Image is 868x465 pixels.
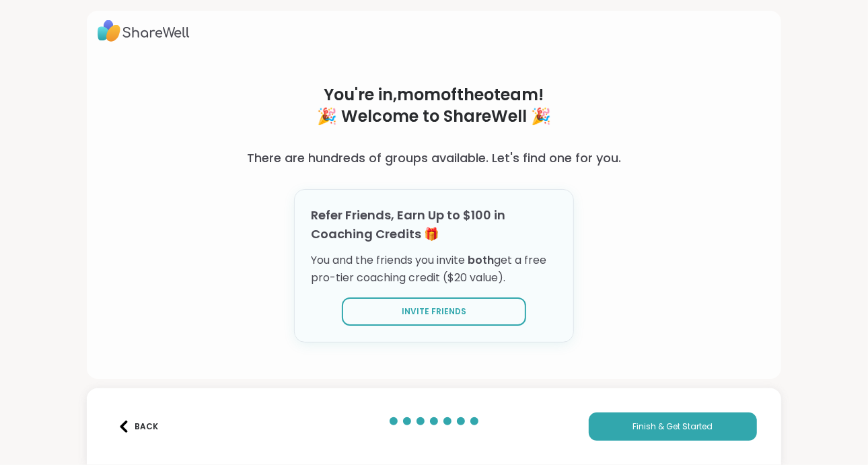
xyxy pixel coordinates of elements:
[402,306,466,318] span: Invite Friends
[247,149,621,168] h3: There are hundreds of groups available. Let's find one for you.
[589,413,757,441] button: Finish & Get Started
[111,413,165,441] button: Back
[311,206,557,244] h3: Refer Friends, Earn Up to $100 in Coaching Credits 🎁
[342,297,526,326] button: Invite Friends
[118,421,159,433] div: Back
[311,252,557,287] p: You and the friends you invite get a free pro-tier coaching credit ($20 value).
[468,252,494,268] span: both
[633,421,713,433] span: Finish & Get Started
[201,84,667,127] h1: You're in, momoftheoteam ! 🎉 Welcome to ShareWell 🎉
[98,15,190,46] img: ShareWell Logo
